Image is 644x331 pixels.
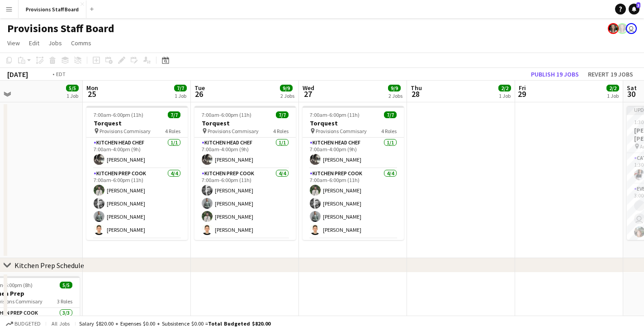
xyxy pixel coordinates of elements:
h1: Provisions Staff Board [7,22,114,35]
a: 3 [629,4,639,14]
a: Jobs [45,37,66,49]
div: EDT [56,71,66,77]
span: Total Budgeted $820.00 [208,320,270,327]
app-user-avatar: Giannina Fazzari [608,23,619,34]
span: View [7,39,20,47]
app-user-avatar: Dustin Gallagher [626,23,637,34]
button: Provisions Staff Board [19,0,86,18]
a: Edit [25,37,43,49]
a: View [4,37,24,49]
div: [DATE] [7,70,28,79]
button: Publish 19 jobs [527,68,582,80]
span: Budgeted [14,321,41,327]
span: Edit [29,39,39,47]
span: Jobs [48,39,62,47]
app-user-avatar: Giannina Fazzari [617,23,628,34]
span: Comms [71,39,91,47]
div: Salary $820.00 + Expenses $0.00 + Subsistence $0.00 = [79,320,270,327]
button: Revert 19 jobs [584,68,637,80]
a: Comms [67,37,95,49]
span: 3 [636,2,640,8]
div: Kitchen Prep Schedule [14,261,84,270]
span: All jobs [50,320,71,327]
button: Budgeted [5,319,42,329]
